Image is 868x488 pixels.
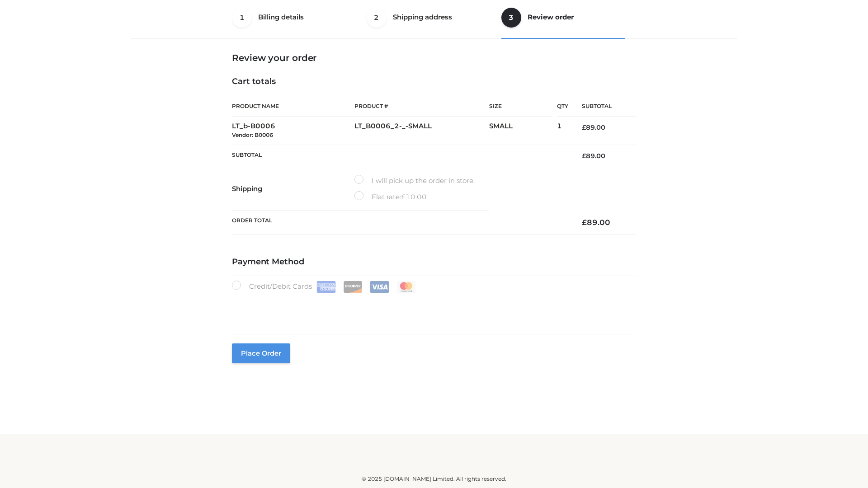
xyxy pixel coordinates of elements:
[401,192,406,201] span: £
[489,117,557,145] td: SMALL
[232,145,568,167] th: Subtotal
[343,281,363,293] img: Discover
[232,96,354,117] th: Product Name
[401,192,427,201] bdi: 10.00
[232,77,636,87] h4: Cart totals
[316,281,336,293] img: Amex
[232,52,636,63] h3: Review your order
[396,281,416,293] img: Mastercard
[582,152,586,160] span: £
[557,117,568,145] td: 1
[232,257,636,267] h4: Payment Method
[354,96,489,117] th: Product #
[232,167,354,211] th: Shipping
[370,281,389,293] img: Visa
[232,281,417,293] label: Credit/Debit Cards
[354,191,427,203] label: Flat rate:
[568,96,636,117] th: Subtotal
[582,152,605,160] bdi: 89.00
[230,291,634,324] iframe: Secure payment input frame
[134,474,734,483] div: © 2025 [DOMAIN_NAME] Limited. All rights reserved.
[232,131,273,138] small: Vendor: B0006
[582,218,610,227] bdi: 89.00
[489,96,552,117] th: Size
[582,218,587,227] span: £
[232,117,354,145] td: LT_b-B0006
[354,117,489,145] td: LT_B0006_2-_-SMALL
[557,96,568,117] th: Qty
[582,123,605,131] bdi: 89.00
[354,175,475,187] label: I will pick up the order in store.
[232,343,290,363] button: Place order
[232,211,568,235] th: Order Total
[582,123,586,131] span: £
